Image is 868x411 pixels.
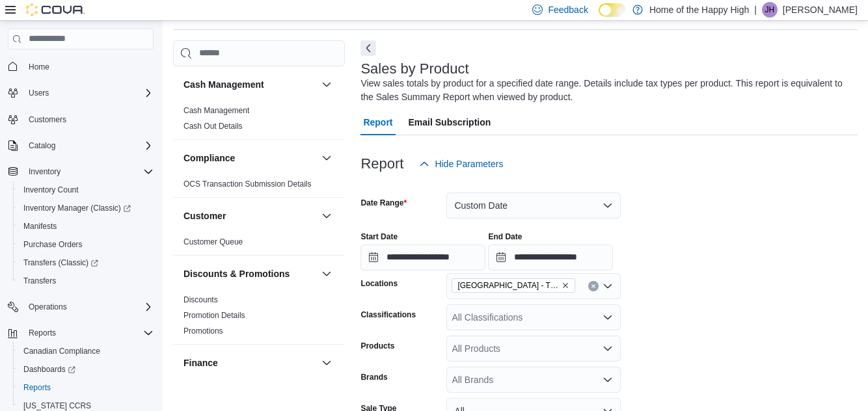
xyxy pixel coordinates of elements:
[18,380,56,395] a: Reports
[23,138,154,153] span: Catalog
[23,364,75,375] span: Dashboards
[603,312,613,323] button: Open list of options
[3,163,159,181] button: Inventory
[23,138,61,153] button: Catalog
[183,122,243,131] a: Cash Out Details
[18,237,88,252] a: Purchase Orders
[414,151,508,177] button: Hide Parameters
[18,255,103,271] a: Transfers (Classic)
[360,372,387,382] label: Brands
[23,221,57,232] span: Manifests
[183,179,312,189] a: OCS Transaction Submission Details
[18,362,81,377] a: Dashboards
[183,295,218,305] span: Discounts
[18,237,154,252] span: Purchase Orders
[23,85,54,101] button: Users
[548,3,588,16] span: Feedback
[18,219,154,234] span: Manifests
[13,360,159,378] a: Dashboards
[18,380,154,395] span: Reports
[173,234,345,255] div: Customer
[23,85,154,101] span: Users
[183,209,316,222] button: Customer
[446,192,621,219] button: Custom Date
[173,292,345,344] div: Discounts & Promotions
[765,2,775,18] span: JH
[319,266,334,282] button: Discounts & Promotions
[603,281,613,291] button: Open list of options
[13,235,159,254] button: Purchase Orders
[183,311,245,320] a: Promotion Details
[360,245,485,271] input: Press the down key to open a popover containing a calendar.
[183,356,316,369] button: Finance
[23,299,72,315] button: Operations
[183,356,218,369] h3: Finance
[603,375,613,385] button: Open list of options
[183,295,218,304] a: Discounts
[183,267,290,280] h3: Discounts & Promotions
[18,200,154,216] span: Inventory Manager (Classic)
[3,324,159,342] button: Reports
[18,273,61,289] a: Transfers
[360,278,398,289] label: Locations
[435,157,503,170] span: Hide Parameters
[26,3,85,16] img: Cova
[23,346,100,356] span: Canadian Compliance
[23,164,154,179] span: Inventory
[363,109,392,135] span: Report
[488,245,613,271] input: Press the down key to open a popover containing a calendar.
[13,378,159,397] button: Reports
[18,362,154,377] span: Dashboards
[360,310,416,320] label: Classifications
[783,2,858,18] p: [PERSON_NAME]
[173,176,345,197] div: Compliance
[13,199,159,217] a: Inventory Manager (Classic)
[409,109,491,135] span: Email Subscription
[18,343,154,359] span: Canadian Compliance
[183,106,249,115] a: Cash Management
[13,342,159,360] button: Canadian Compliance
[13,254,159,272] a: Transfers (Classic)
[562,282,569,289] button: Remove Winnipeg - The Shed District - Fire & Flower from selection in this group
[183,326,223,336] span: Promotions
[183,237,243,247] span: Customer Queue
[29,328,56,338] span: Reports
[754,2,757,18] p: |
[319,77,334,92] button: Cash Management
[23,59,55,75] a: Home
[183,152,235,165] h3: Compliance
[360,198,407,208] label: Date Range
[319,208,334,224] button: Customer
[183,152,316,165] button: Compliance
[23,239,83,250] span: Purchase Orders
[23,325,154,341] span: Reports
[13,181,159,199] button: Inventory Count
[183,209,226,222] h3: Customer
[18,255,154,271] span: Transfers (Classic)
[23,382,51,393] span: Reports
[29,114,66,125] span: Customers
[18,200,136,216] a: Inventory Manager (Classic)
[183,267,316,280] button: Discounts & Promotions
[183,179,312,189] span: OCS Transaction Submission Details
[29,88,49,98] span: Users
[360,232,398,242] label: Start Date
[23,325,61,341] button: Reports
[360,40,376,56] button: Next
[3,84,159,102] button: Users
[599,3,626,17] input: Dark Mode
[13,272,159,290] button: Transfers
[23,276,56,286] span: Transfers
[18,182,154,198] span: Inventory Count
[29,62,49,72] span: Home
[319,150,334,166] button: Compliance
[488,232,522,242] label: End Date
[319,355,334,371] button: Finance
[23,112,72,127] a: Customers
[173,103,345,139] div: Cash Management
[649,2,749,18] p: Home of the Happy High
[23,299,154,315] span: Operations
[18,343,105,359] a: Canadian Compliance
[18,219,62,234] a: Manifests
